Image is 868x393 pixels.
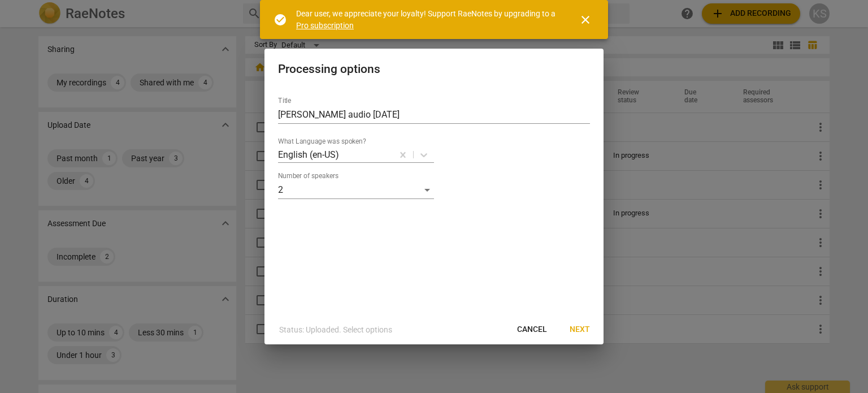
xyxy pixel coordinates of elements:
[296,8,558,31] div: Dear user, we appreciate your loyalty! Support RaeNotes by upgrading to a
[570,324,590,335] span: Next
[296,21,354,30] a: Pro subscription
[278,97,291,104] label: Title
[572,6,599,33] button: Close
[278,148,339,161] p: English (en-US)
[274,13,287,27] span: check_circle
[278,172,338,179] label: Number of speakers
[579,13,592,27] span: close
[278,138,366,145] label: What Language was spoken?
[278,62,590,76] h2: Processing options
[517,324,547,335] span: Cancel
[561,319,599,340] button: Next
[278,181,434,199] div: 2
[508,319,556,340] button: Cancel
[279,324,392,336] p: Status: Uploaded. Select options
